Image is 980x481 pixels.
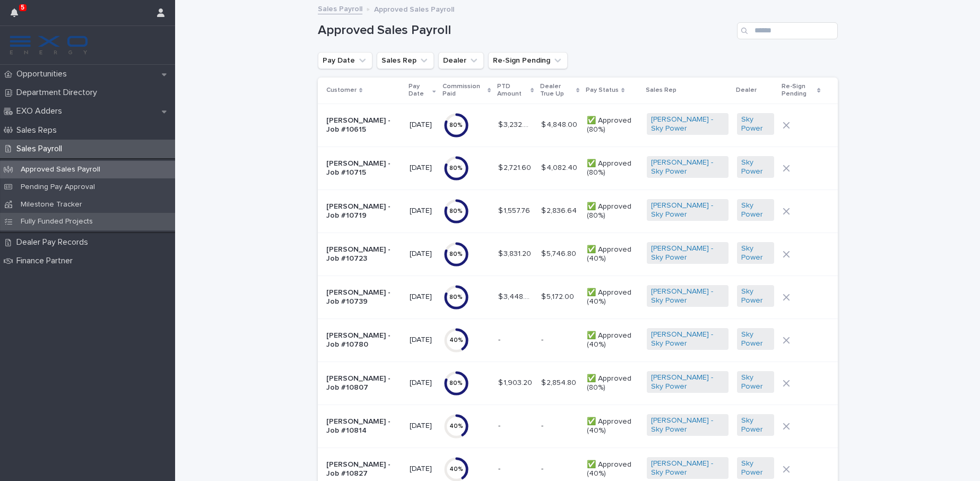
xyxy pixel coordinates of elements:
a: Sky Power [741,201,770,219]
a: [PERSON_NAME] - Sky Power [651,416,725,434]
a: Sky Power [741,158,770,176]
p: [PERSON_NAME] - Job #10723 [326,245,401,263]
p: [DATE] [410,336,435,345]
a: [PERSON_NAME] - Sky Power [651,373,725,391]
p: ✅ Approved (80%) [587,116,638,134]
p: $ 2,854.80 [541,376,578,388]
p: ✅ Approved (40%) [587,288,638,306]
a: [PERSON_NAME] - Sky Power [651,244,725,262]
p: - [541,333,545,345]
p: [PERSON_NAME] - Job #10827 [326,460,401,478]
tr: [PERSON_NAME] - Job #10739[DATE]80%$ 3,448.00$ 3,448.00 $ 5,172.00$ 5,172.00 ✅ Approved (40%)[PER... [318,276,838,319]
p: Pending Pay Approval [12,183,103,192]
a: [PERSON_NAME] - Sky Power [651,115,725,133]
tr: [PERSON_NAME] - Job #10780[DATE]40%-- -- ✅ Approved (40%)[PERSON_NAME] - Sky Power Sky Power [318,319,838,362]
p: $ 2,721.60 [498,161,533,173]
div: 80 % [444,165,469,172]
p: - [541,462,545,474]
p: ✅ Approved (40%) [587,417,638,435]
tr: [PERSON_NAME] - Job #10615[DATE]80%$ 3,232.00$ 3,232.00 $ 4,848.00$ 4,848.00 ✅ Approved (80%)[PER... [318,104,838,147]
div: 40 % [444,466,469,473]
p: $ 5,746.80 [541,247,578,259]
button: Dealer [438,52,484,69]
p: - [541,419,545,431]
div: 80 % [444,294,469,301]
a: Sky Power [741,330,770,348]
p: Commission Paid [443,81,485,100]
p: Approved Sales Payroll [12,165,109,174]
p: [DATE] [410,207,435,216]
p: Customer [326,84,357,96]
div: 80 % [444,251,469,258]
p: $ 3,232.00 [498,118,535,130]
p: Finance Partner [12,256,81,266]
p: $ 3,448.00 [498,290,535,302]
p: [DATE] [410,379,435,388]
p: [PERSON_NAME] - Job #10715 [326,159,401,177]
p: - [498,419,502,431]
p: [PERSON_NAME] - Job #10807 [326,374,401,392]
div: 5 [11,6,24,25]
p: Sales Reps [12,125,65,135]
p: Fully Funded Projects [12,217,101,226]
p: ✅ Approved (80%) [587,159,638,177]
a: Sky Power [741,416,770,434]
p: Department Directory [12,88,106,98]
tr: [PERSON_NAME] - Job #10723[DATE]80%$ 3,831.20$ 3,831.20 $ 5,746.80$ 5,746.80 ✅ Approved (40%)[PER... [318,233,838,276]
a: [PERSON_NAME] - Sky Power [651,201,725,219]
p: ✅ Approved (80%) [587,374,638,392]
input: Search [737,22,838,39]
p: Pay Date [409,81,430,100]
div: 40 % [444,337,469,344]
p: Dealer True Up [540,81,573,100]
a: Sky Power [741,244,770,262]
p: $ 2,836.64 [541,204,579,216]
p: [DATE] [410,422,435,431]
p: [DATE] [410,250,435,259]
tr: [PERSON_NAME] - Job #10719[DATE]80%$ 1,557.76$ 1,557.76 $ 2,836.64$ 2,836.64 ✅ Approved (80%)[PER... [318,190,838,233]
button: Pay Date [318,52,372,69]
p: Dealer [736,84,757,96]
p: Milestone Tracker [12,200,91,209]
tr: [PERSON_NAME] - Job #10807[DATE]80%$ 1,903.20$ 1,903.20 $ 2,854.80$ 2,854.80 ✅ Approved (80%)[PER... [318,362,838,405]
a: [PERSON_NAME] - Sky Power [651,330,725,348]
img: FKS5r6ZBThi8E5hshIGi [8,35,89,56]
a: Sky Power [741,373,770,391]
button: Re-Sign Pending [488,52,568,69]
a: [PERSON_NAME] - Sky Power [651,287,725,305]
p: - [498,462,502,474]
div: 80 % [444,122,469,129]
a: [PERSON_NAME] - Sky Power [651,158,725,176]
a: Sky Power [741,287,770,305]
p: ✅ Approved (80%) [587,202,638,220]
p: $ 3,831.20 [498,247,533,259]
p: [PERSON_NAME] - Job #10780 [326,331,401,349]
div: 80 % [444,208,469,215]
p: 5 [21,4,24,11]
p: PTD Amount [497,81,528,100]
p: [PERSON_NAME] - Job #10814 [326,417,401,435]
p: Opportunities [12,69,75,79]
p: [DATE] [410,293,435,302]
p: [DATE] [410,465,435,474]
a: [PERSON_NAME] - Sky Power [651,459,725,477]
h1: Approved Sales Payroll [318,23,733,38]
div: 80 % [444,380,469,387]
p: [PERSON_NAME] - Job #10719 [326,202,401,220]
p: Approved Sales Payroll [374,3,454,14]
a: Sales Payroll [318,2,362,14]
p: Re-Sign Pending [782,81,814,100]
p: Sales Rep [646,84,677,96]
p: [PERSON_NAME] - Job #10739 [326,288,401,306]
p: $ 4,082.40 [541,161,579,173]
p: ✅ Approved (40%) [587,245,638,263]
p: Pay Status [586,84,619,96]
p: $ 5,172.00 [541,290,576,302]
p: ✅ Approved (40%) [587,460,638,478]
a: Sky Power [741,459,770,477]
p: Dealer Pay Records [12,237,97,247]
a: Sky Power [741,115,770,133]
tr: [PERSON_NAME] - Job #10814[DATE]40%-- -- ✅ Approved (40%)[PERSON_NAME] - Sky Power Sky Power [318,405,838,448]
p: [DATE] [410,121,435,130]
p: $ 1,903.20 [498,376,534,388]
